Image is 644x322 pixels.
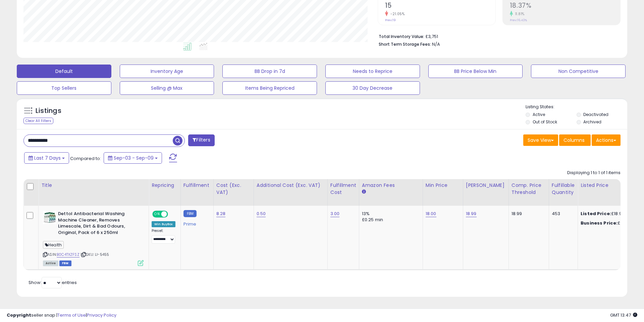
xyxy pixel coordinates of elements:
div: Displaying 1 to 1 of 1 items [567,170,621,176]
div: ASIN: [43,211,144,265]
div: Additional Cost (Exc. VAT) [257,182,325,189]
b: Dettol Antibacterial Washing Machine Cleaner, Removes Limescale, Dirt & Bad Odours, Original, Pac... [58,211,140,237]
span: | SKU: LI-5455 [80,252,109,257]
label: Active [533,112,545,117]
button: Columns [559,134,591,146]
span: Sep-03 - Sep-09 [114,155,154,161]
button: Last 7 Days [24,152,69,164]
label: Archived [583,119,601,125]
span: 2025-09-17 13:47 GMT [610,312,637,318]
button: Non Competitive [531,65,626,78]
span: N/A [432,41,440,47]
button: Top Sellers [17,81,111,95]
a: 8.28 [216,210,226,217]
div: 18.99 [512,211,544,217]
div: 13% [362,211,418,217]
div: Preset: [152,229,175,244]
button: BB Drop in 7d [222,65,317,78]
b: Business Price: [581,220,618,226]
div: Fulfillable Quantity [552,182,575,196]
div: Win BuyBox [152,221,175,227]
a: Terms of Use [57,312,86,318]
strong: Copyright [7,312,31,318]
button: Save View [523,134,558,146]
label: Out of Stock [533,119,557,125]
button: Items Being Repriced [222,81,317,95]
div: Amazon Fees [362,182,420,189]
div: Prime [183,219,208,227]
img: 51y62bEyuCL._SL40_.jpg [43,211,56,224]
small: 11.81% [513,11,525,16]
button: Needs to Reprice [325,65,420,78]
div: [PERSON_NAME] [466,182,506,189]
a: 3.00 [330,210,340,217]
li: £3,751 [379,32,615,40]
div: seller snap | | [7,312,116,319]
div: Cost (Exc. VAT) [216,182,251,196]
button: Inventory Age [120,65,214,78]
b: Total Inventory Value: [379,34,424,39]
h2: 15 [385,2,495,11]
small: -21.05% [388,11,405,16]
div: Fulfillment [183,182,211,189]
button: BB Price Below Min [428,65,523,78]
a: 0.50 [257,210,266,217]
div: £18.99 [581,211,636,217]
div: Listed Price [581,182,639,189]
button: Actions [592,134,621,146]
span: Show: entries [29,279,77,286]
small: Amazon Fees. [362,189,366,195]
span: Columns [563,137,585,144]
b: Listed Price: [581,210,611,217]
span: Last 7 Days [34,155,61,161]
a: 18.99 [466,210,477,217]
div: 453 [552,211,573,217]
a: Privacy Policy [87,312,116,318]
div: £0.25 min [362,217,418,223]
button: Sep-03 - Sep-09 [104,152,162,164]
small: Prev: 19 [385,18,396,22]
b: Short Term Storage Fees: [379,41,431,47]
span: ON [153,211,161,217]
div: Clear All Filters [23,118,53,124]
small: Prev: 16.43% [510,18,527,22]
span: FBM [59,260,71,266]
div: Title [41,182,146,189]
button: Selling @ Max [120,81,214,95]
div: Comp. Price Threshold [512,182,546,196]
div: Fulfillment Cost [330,182,356,196]
button: Default [17,65,111,78]
h2: 18.37% [510,2,620,11]
p: Listing States: [526,104,627,110]
label: Deactivated [583,112,608,117]
a: B0C4TXZFSZ [57,252,79,257]
button: Filters [188,134,214,146]
div: £18.98 [581,220,636,226]
span: OFF [167,211,178,217]
small: FBM [183,210,197,217]
button: 30 Day Decrease [325,81,420,95]
span: Health [43,241,64,249]
div: Repricing [152,182,178,189]
div: Min Price [426,182,460,189]
span: Compared to: [70,155,101,162]
a: 18.00 [426,210,436,217]
span: All listings currently available for purchase on Amazon [43,260,58,266]
h5: Listings [36,106,61,116]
